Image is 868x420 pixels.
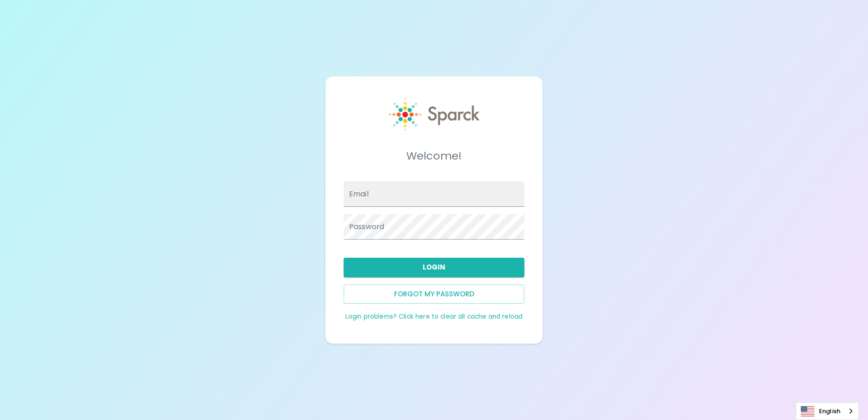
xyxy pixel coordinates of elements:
[389,98,479,131] img: Sparck logo
[344,258,524,277] button: Login
[796,402,859,420] aside: Language selected: English
[344,285,524,304] button: Forgot my password
[344,149,524,163] h5: Welcome!
[796,403,858,420] a: English
[796,402,859,420] div: Language
[345,312,523,321] a: Login problems? Click here to clear all cache and reload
